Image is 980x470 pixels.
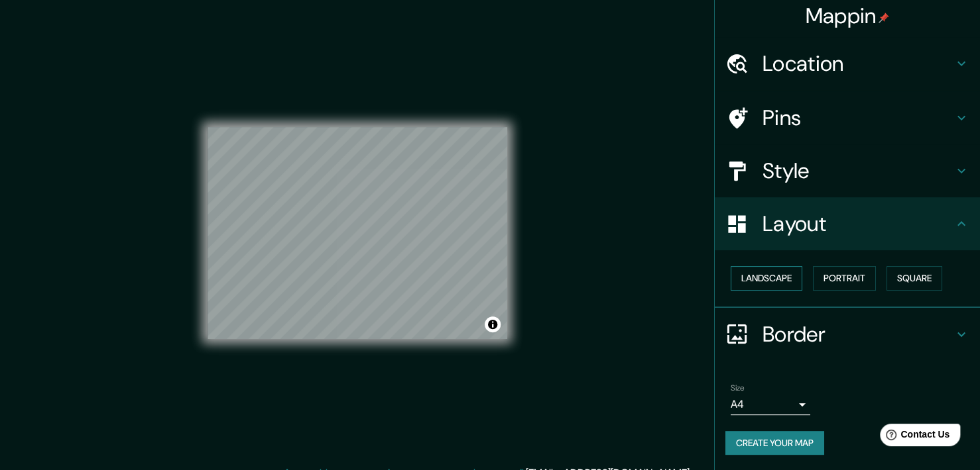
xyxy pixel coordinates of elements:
canvas: Map [208,127,507,339]
h4: Style [763,158,953,184]
div: Location [715,37,980,90]
h4: Pins [763,105,953,131]
h4: Layout [763,211,953,237]
h4: Location [763,50,953,77]
div: Pins [715,91,980,144]
div: Layout [715,197,980,250]
div: A4 [731,394,810,415]
h4: Border [763,321,953,348]
div: Border [715,308,980,361]
button: Square [887,266,942,291]
button: Toggle attribution [485,316,501,332]
iframe: Help widget launcher [862,418,965,455]
h4: Mappin [806,3,890,29]
button: Create your map [725,431,824,455]
label: Size [731,382,745,393]
div: Style [715,144,980,197]
button: Landscape [731,266,802,291]
button: Portrait [813,266,876,291]
img: pin-icon.png [879,13,889,23]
